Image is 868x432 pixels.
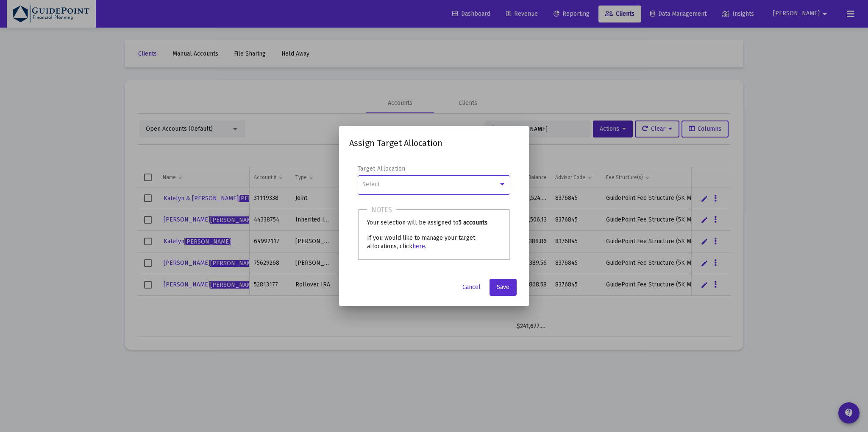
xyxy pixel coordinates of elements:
[456,279,487,296] button: Cancel
[349,136,519,150] h2: Assign Target Allocation
[490,279,517,296] button: Save
[459,219,487,226] b: 5 accounts
[412,243,425,250] a: here
[497,283,509,291] span: Save
[362,181,380,188] span: Select
[358,165,506,172] div: Target Allocation
[462,283,481,291] span: Cancel
[367,204,396,216] h3: Notes
[358,209,510,260] div: Your selection will be assigned to . If you would like to manage your target allocations, click .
